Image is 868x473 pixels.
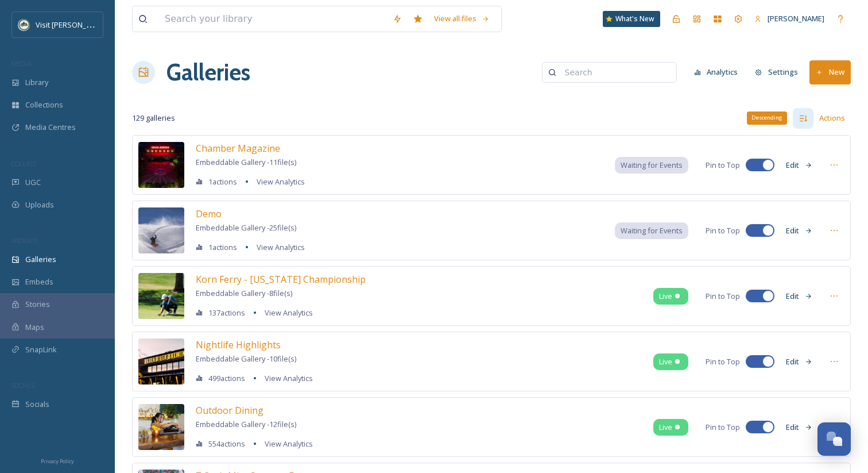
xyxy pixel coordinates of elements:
button: Settings [749,61,804,83]
a: Analytics [688,61,750,83]
span: Embeddable Gallery - 10 file(s) [196,353,296,364]
button: Edit [780,416,818,439]
a: [PERSON_NAME] [749,7,830,30]
a: Settings [749,61,809,83]
span: Socials [25,399,49,410]
a: View Analytics [259,306,313,320]
span: Live [659,291,672,302]
button: Edit [780,285,818,307]
span: Embeddable Gallery - 11 file(s) [196,157,296,167]
span: 499 actions [208,373,245,384]
span: Embeddable Gallery - 12 file(s) [196,419,296,429]
span: 137 actions [208,307,245,318]
span: Pin to Top [706,356,740,367]
input: Search your library [159,6,387,32]
span: Uploads [25,199,54,210]
span: View Analytics [257,176,305,187]
span: Stories [25,299,50,310]
span: Chamber Magazine [196,142,280,155]
span: Privacy Policy [41,457,74,465]
span: SnapLink [25,344,57,355]
span: Collections [25,99,63,110]
span: UGC [25,177,41,188]
span: Library [25,77,48,88]
span: 1 actions [208,242,237,253]
a: Privacy Policy [41,453,74,467]
span: Korn Ferry - [US_STATE] Championship [196,273,366,286]
a: View Analytics [251,240,305,254]
button: Open Chat [817,422,851,456]
span: Embeddable Gallery - 25 file(s) [196,222,296,233]
span: Pin to Top [706,422,740,433]
a: View all files [428,7,495,30]
span: View Analytics [257,242,305,252]
div: Actions [813,107,851,129]
span: Embeds [25,276,53,287]
span: Demo [196,207,222,220]
img: 54277f9e-1d85-4c23-8352-f847327e253f.jpg [138,142,184,188]
span: Waiting for Events [621,225,683,236]
span: Visit [PERSON_NAME] [36,19,108,30]
img: TableTwentyFive_1.49.1.jpg [138,404,184,450]
span: WIDGETS [11,236,38,245]
span: COLLECT [11,159,36,168]
span: Live [659,356,672,367]
span: Pin to Top [706,160,740,171]
a: Galleries [166,55,250,90]
img: Ogden%2520River%2520Brewing%2520Exterior%2520%2528002%2529.jpg [138,339,184,384]
span: SOCIALS [11,381,34,390]
button: Edit [780,154,818,176]
span: [PERSON_NAME] [768,13,824,24]
img: 98395428-d56c-4b65-bcc6-7558235bc7d2.jpg [138,273,184,319]
a: View Analytics [251,175,305,189]
span: Maps [25,322,44,333]
span: View Analytics [265,439,313,449]
img: Unknown.png [18,19,30,30]
span: Media Centres [25,122,76,133]
span: Embeddable Gallery - 8 file(s) [196,288,292,298]
span: 1 actions [208,176,237,187]
span: 554 actions [208,439,245,449]
input: Search [559,61,671,84]
span: View Analytics [265,373,313,383]
span: MEDIA [11,59,32,68]
span: Live [659,422,672,433]
span: Galleries [25,254,56,265]
button: New [809,60,851,84]
span: 129 galleries [132,113,175,124]
span: Waiting for Events [621,160,683,171]
a: View Analytics [259,437,313,451]
span: View Analytics [265,307,313,318]
button: Analytics [688,61,744,83]
a: View Analytics [259,371,313,385]
span: Pin to Top [706,291,740,302]
span: Nightlife Highlights [196,339,281,351]
div: Descending [747,111,787,124]
span: Pin to Top [706,225,740,236]
button: Edit [780,351,818,373]
img: a9b92e25-c5c6-4914-bad1-fccb8f28fa17.jpg [138,207,184,253]
a: What's New [603,11,660,27]
button: Edit [780,220,818,242]
span: Outdoor Dining [196,404,263,417]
